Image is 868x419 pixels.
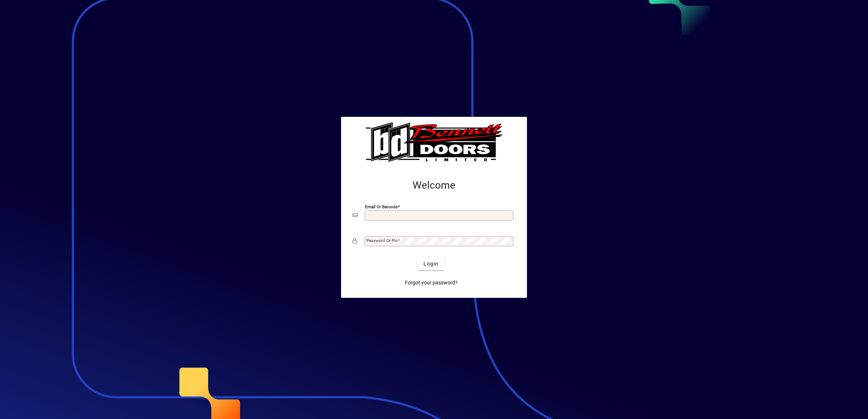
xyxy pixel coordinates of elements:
a: Forgot your password? [402,276,461,289]
mat-label: Password or Pin [366,238,398,243]
button: Login [418,257,444,270]
mat-label: Email or Barcode [365,204,398,209]
span: Login [423,260,438,268]
h2: Welcome [353,179,515,192]
span: Forgot your password? [405,279,458,287]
